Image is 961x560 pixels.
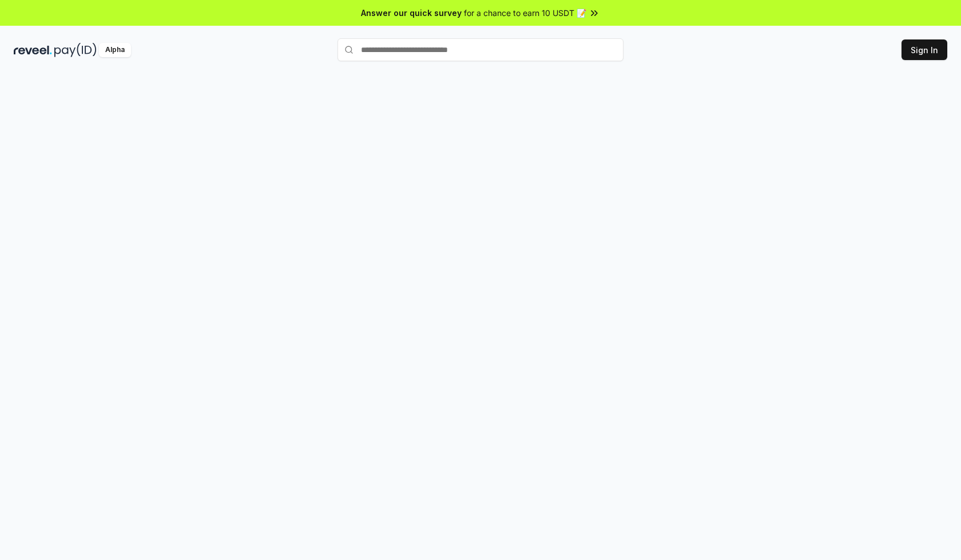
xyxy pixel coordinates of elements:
[54,43,97,57] img: pay_id
[14,43,52,57] img: reveel_dark
[464,7,586,19] span: for a chance to earn 10 USDT 📝
[361,7,462,19] span: Answer our quick survey
[902,39,947,60] button: Sign In
[99,43,131,57] div: Alpha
